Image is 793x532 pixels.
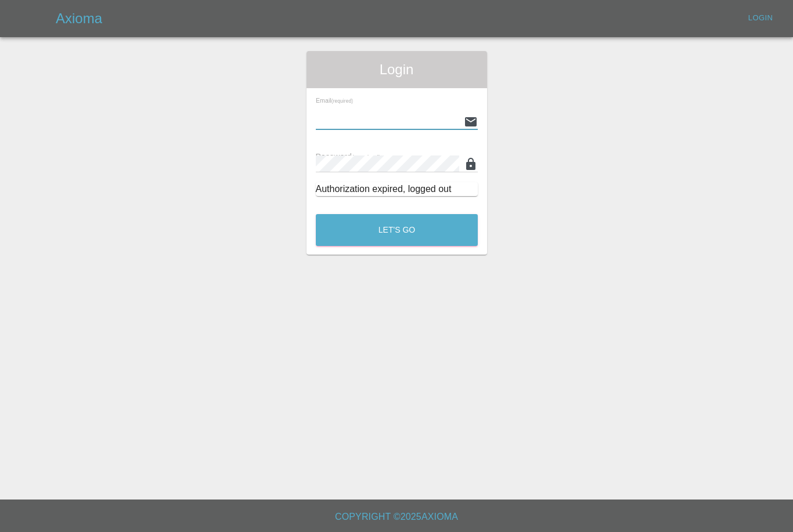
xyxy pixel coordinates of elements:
h5: Axioma [56,9,102,28]
h6: Copyright © 2025 Axioma [9,509,784,525]
span: Email [316,97,353,104]
div: Authorization expired, logged out [316,182,478,196]
span: Password [316,152,381,161]
a: Login [742,9,779,27]
span: Login [316,60,478,79]
small: (required) [331,99,352,104]
button: Let's Go [316,214,478,246]
small: (required) [352,154,381,161]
